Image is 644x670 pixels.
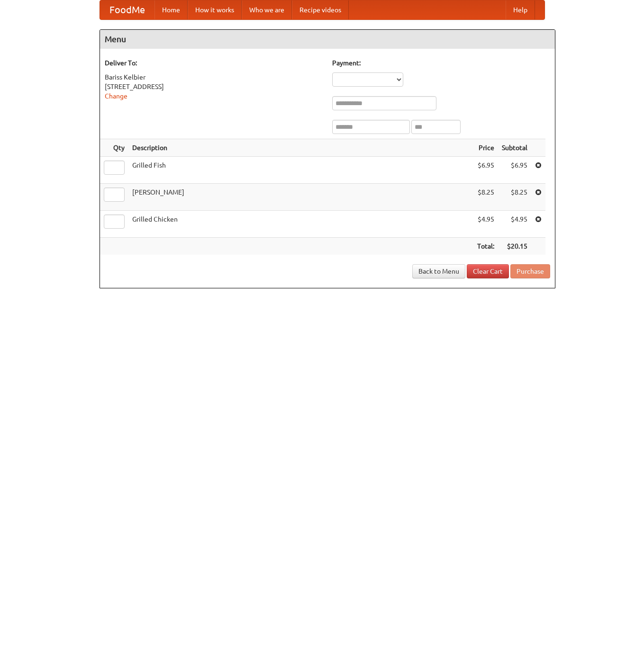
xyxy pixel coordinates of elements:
[242,0,292,19] a: Who we are
[188,0,242,19] a: How it works
[128,157,473,184] td: Grilled Fish
[473,139,498,157] th: Price
[467,264,509,278] a: Clear Cart
[105,92,127,100] a: Change
[100,30,555,49] h4: Menu
[128,211,473,238] td: Grilled Chicken
[498,184,531,211] td: $8.25
[105,82,323,91] div: [STREET_ADDRESS]
[473,157,498,184] td: $6.95
[506,0,535,19] a: Help
[128,139,473,157] th: Description
[498,139,531,157] th: Subtotal
[473,184,498,211] td: $8.25
[473,211,498,238] td: $4.95
[154,0,188,19] a: Home
[498,157,531,184] td: $6.95
[292,0,349,19] a: Recipe videos
[332,58,550,68] h5: Payment:
[100,139,128,157] th: Qty
[473,238,498,255] th: Total:
[128,184,473,211] td: [PERSON_NAME]
[412,264,465,278] a: Back to Menu
[105,72,323,82] div: Bariss Kelbier
[105,58,323,68] h5: Deliver To:
[100,0,154,19] a: FoodMe
[498,211,531,238] td: $4.95
[510,264,550,278] button: Purchase
[498,238,531,255] th: $20.15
